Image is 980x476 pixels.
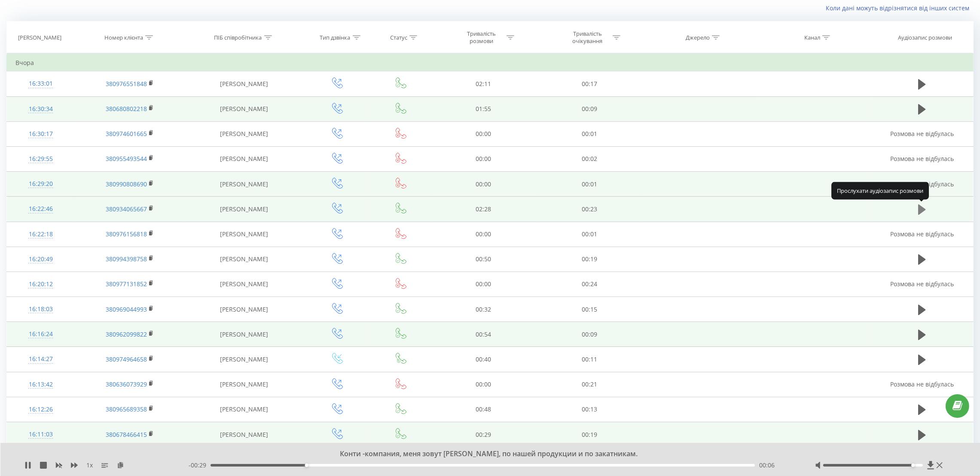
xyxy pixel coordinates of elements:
[15,326,66,343] div: 16:16:24
[15,201,66,217] div: 16:22:46
[537,71,643,96] td: 00:17
[537,172,643,197] td: 00:01
[106,305,147,313] a: 380969044993
[106,205,147,213] a: 380934065667
[15,151,66,167] div: 16:29:55
[890,130,954,138] span: Розмова не відбулась
[86,461,93,470] span: 1 x
[537,322,643,347] td: 00:09
[15,251,66,268] div: 16:20:49
[537,197,643,222] td: 00:23
[430,197,537,222] td: 02:28
[430,372,537,397] td: 00:00
[185,347,303,372] td: [PERSON_NAME]
[15,75,66,92] div: 16:33:01
[214,34,262,41] div: ПІБ співробітника
[430,222,537,247] td: 00:00
[826,4,974,12] a: Коли дані можуть відрізнятися вiд інших систем
[15,426,66,443] div: 16:11:03
[890,180,954,188] span: Розмова не відбулась
[7,54,974,71] td: Вчора
[537,96,643,121] td: 00:09
[106,430,147,439] a: 380678466415
[185,172,303,197] td: [PERSON_NAME]
[106,405,147,413] a: 380965689358
[890,155,954,163] span: Розмова не відбулась
[106,180,147,188] a: 380990808690
[106,255,147,263] a: 380994398758
[15,176,66,192] div: 16:29:20
[106,380,147,388] a: 380636073929
[185,222,303,247] td: [PERSON_NAME]
[390,34,407,41] div: Статус
[430,422,537,447] td: 00:29
[106,355,147,363] a: 380974964658
[106,280,147,288] a: 380977131852
[890,280,954,288] span: Розмова не відбулась
[430,347,537,372] td: 00:40
[430,121,537,146] td: 00:00
[15,351,66,368] div: 16:14:27
[15,301,66,318] div: 16:18:03
[458,30,504,45] div: Тривалість розмови
[537,297,643,322] td: 00:15
[686,34,710,41] div: Джерело
[185,322,303,347] td: [PERSON_NAME]
[565,30,611,45] div: Тривалість очікування
[537,397,643,422] td: 00:13
[831,182,929,199] div: Прослухати аудіозапис розмови
[106,230,147,238] a: 380976156818
[106,105,147,113] a: 380680802218
[185,96,303,121] td: [PERSON_NAME]
[15,376,66,393] div: 16:13:42
[185,121,303,146] td: [PERSON_NAME]
[15,276,66,293] div: 16:20:12
[104,34,143,41] div: Номер клієнта
[430,71,537,96] td: 02:11
[430,172,537,197] td: 00:00
[185,71,303,96] td: [PERSON_NAME]
[189,461,211,470] span: - 00:29
[15,226,66,243] div: 16:22:18
[320,34,351,41] div: Тип дзвінка
[537,347,643,372] td: 00:11
[537,372,643,397] td: 00:21
[537,272,643,297] td: 00:24
[537,121,643,146] td: 00:01
[18,34,61,41] div: [PERSON_NAME]
[911,464,915,467] div: Accessibility label
[106,155,147,163] a: 380955493544
[185,247,303,272] td: [PERSON_NAME]
[15,126,66,142] div: 16:30:17
[537,146,643,171] td: 00:02
[430,96,537,121] td: 01:55
[430,297,537,322] td: 00:32
[185,297,303,322] td: [PERSON_NAME]
[106,130,147,138] a: 380974601665
[537,247,643,272] td: 00:19
[430,272,537,297] td: 00:00
[116,449,853,459] div: Конти -компания, меня зовут [PERSON_NAME], по нашей продукции и по закатникам.
[890,380,954,388] span: Розмова не відбулась
[759,461,775,470] span: 00:06
[106,330,147,338] a: 380962099822
[430,247,537,272] td: 00:50
[15,401,66,418] div: 16:12:26
[185,272,303,297] td: [PERSON_NAME]
[185,422,303,447] td: [PERSON_NAME]
[430,397,537,422] td: 00:48
[537,222,643,247] td: 00:01
[15,101,66,117] div: 16:30:34
[537,422,643,447] td: 00:19
[430,146,537,171] td: 00:00
[185,146,303,171] td: [PERSON_NAME]
[185,197,303,222] td: [PERSON_NAME]
[804,34,820,41] div: Канал
[430,322,537,347] td: 00:54
[890,230,954,238] span: Розмова не відбулась
[106,80,147,88] a: 380976551848
[898,34,952,41] div: Аудіозапис розмови
[305,464,308,467] div: Accessibility label
[185,372,303,397] td: [PERSON_NAME]
[185,397,303,422] td: [PERSON_NAME]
